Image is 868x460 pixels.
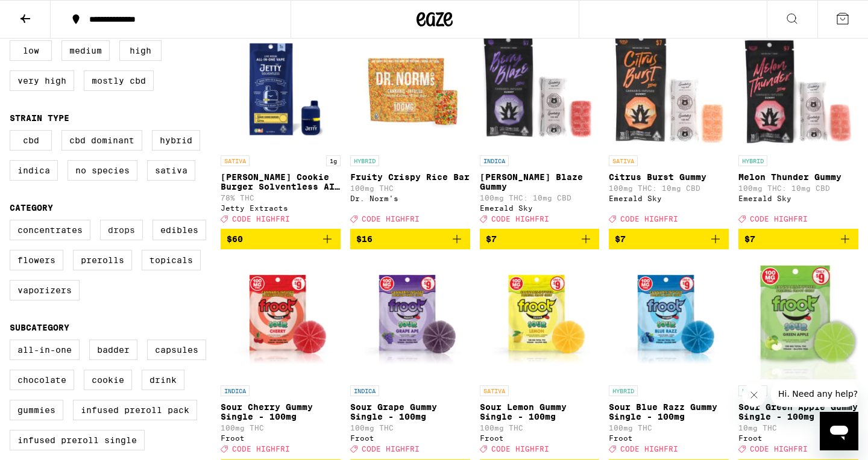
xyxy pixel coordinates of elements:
[771,381,858,407] iframe: Message from company
[350,194,470,202] div: Dr. Norm's
[480,29,600,229] a: Open page for Berry Blaze Gummy from Emerald Sky
[356,234,373,244] span: $16
[61,130,142,151] label: CBD Dominant
[350,229,470,249] button: Add to bag
[738,155,767,166] p: HYBRID
[10,220,90,240] label: Concentrates
[221,172,341,191] p: [PERSON_NAME] Cookie Burger Solventless AIO - 1g
[609,402,729,421] p: Sour Blue Razz Gummy Single - 100mg
[620,215,678,223] span: CODE HIGHFRI
[738,434,858,442] div: Froot
[742,383,766,407] iframe: Close message
[738,424,858,432] p: 10mg THC
[820,412,858,450] iframe: Button to launch messaging window
[350,29,470,229] a: Open page for Fruity Crispy Rice Bar from Dr. Norm's
[486,234,497,244] span: $7
[480,229,600,249] button: Add to bag
[221,194,341,202] p: 78% THC
[221,259,341,379] img: Froot - Sour Cherry Gummy Single - 100mg
[609,434,729,442] div: Froot
[227,234,243,244] span: $60
[480,29,600,149] img: Emerald Sky - Berry Blaze Gummy
[350,424,470,432] p: 100mg THC
[620,446,678,453] span: CODE HIGHFRI
[744,234,755,244] span: $7
[738,229,858,249] button: Add to bag
[147,160,195,181] label: Sativa
[350,155,379,166] p: HYBRID
[738,184,858,192] p: 100mg THC: 10mg CBD
[350,259,470,459] a: Open page for Sour Grape Gummy Single - 100mg from Froot
[221,204,341,212] div: Jetty Extracts
[84,370,132,390] label: Cookie
[84,70,154,91] label: Mostly CBD
[609,424,729,432] p: 100mg THC
[609,259,729,379] img: Froot - Sour Blue Razz Gummy Single - 100mg
[142,250,201,270] label: Topicals
[68,160,137,181] label: No Species
[609,229,729,249] button: Add to bag
[152,130,200,151] label: Hybrid
[221,424,341,432] p: 100mg THC
[362,215,420,223] span: CODE HIGHFRI
[221,402,341,421] p: Sour Cherry Gummy Single - 100mg
[738,259,858,459] a: Open page for Sour Green Apple Gummy Single - 100mg from Froot
[221,29,341,149] img: Jetty Extracts - Tangie Cookie Burger Solventless AIO - 1g
[10,280,80,300] label: Vaporizers
[609,184,729,192] p: 100mg THC: 10mg CBD
[73,400,197,420] label: Infused Preroll Pack
[480,434,600,442] div: Froot
[232,215,290,223] span: CODE HIGHFRI
[221,259,341,459] a: Open page for Sour Cherry Gummy Single - 100mg from Froot
[750,215,808,223] span: CODE HIGHFRI
[221,29,341,229] a: Open page for Tangie Cookie Burger Solventless AIO - 1g from Jetty Extracts
[738,194,858,202] div: Emerald Sky
[738,402,858,421] p: Sour Green Apple Gummy Single - 100mg
[142,370,184,390] label: Drink
[350,402,470,421] p: Sour Grape Gummy Single - 100mg
[10,370,74,390] label: Chocolate
[609,259,729,459] a: Open page for Sour Blue Razz Gummy Single - 100mg from Froot
[10,113,69,123] legend: Strain Type
[738,259,858,379] img: Froot - Sour Green Apple Gummy Single - 100mg
[480,172,600,191] p: [PERSON_NAME] Blaze Gummy
[615,234,626,244] span: $7
[10,340,80,360] label: All-In-One
[147,340,206,360] label: Capsules
[221,385,250,396] p: INDICA
[609,29,729,229] a: Open page for Citrus Burst Gummy from Emerald Sky
[10,130,52,151] label: CBD
[480,385,509,396] p: SATIVA
[350,434,470,442] div: Froot
[221,229,341,249] button: Add to bag
[480,194,600,202] p: 100mg THC: 10mg CBD
[10,70,74,91] label: Very High
[350,184,470,192] p: 100mg THC
[480,259,600,379] img: Froot - Sour Lemon Gummy Single - 100mg
[609,385,638,396] p: HYBRID
[480,424,600,432] p: 100mg THC
[100,220,143,240] label: Drops
[750,446,808,453] span: CODE HIGHFRI
[738,29,858,149] img: Emerald Sky - Melon Thunder Gummy
[350,172,470,182] p: Fruity Crispy Rice Bar
[119,40,162,61] label: High
[61,40,110,61] label: Medium
[609,29,729,149] img: Emerald Sky - Citrus Burst Gummy
[10,323,69,332] legend: Subcategory
[362,446,420,453] span: CODE HIGHFRI
[738,385,767,396] p: HYBRID
[10,160,58,181] label: Indica
[10,250,63,270] label: Flowers
[232,446,290,453] span: CODE HIGHFRI
[326,155,341,166] p: 1g
[73,250,132,270] label: Prerolls
[221,155,250,166] p: SATIVA
[480,204,600,212] div: Emerald Sky
[480,259,600,459] a: Open page for Sour Lemon Gummy Single - 100mg from Froot
[10,400,63,420] label: Gummies
[350,385,379,396] p: INDICA
[350,259,470,379] img: Froot - Sour Grape Gummy Single - 100mg
[350,29,470,149] img: Dr. Norm's - Fruity Crispy Rice Bar
[738,29,858,229] a: Open page for Melon Thunder Gummy from Emerald Sky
